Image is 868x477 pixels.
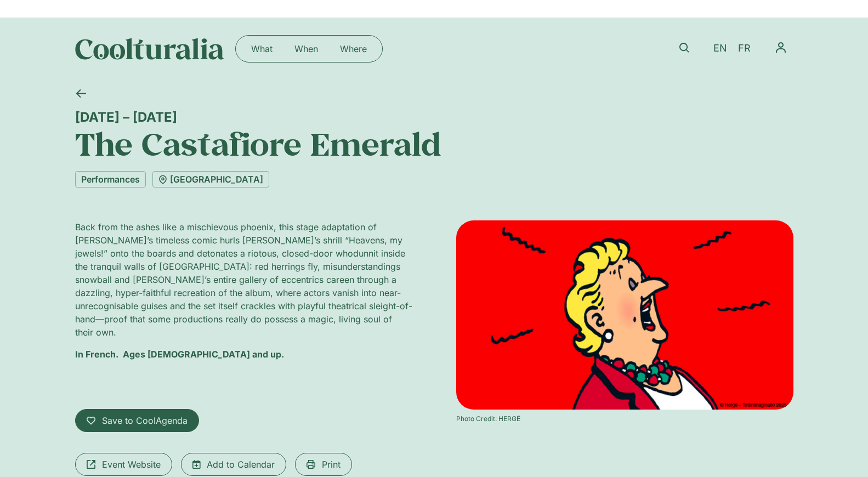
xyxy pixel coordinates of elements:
span: Print [322,458,341,471]
div: Photo Credit: HERGÉ [456,414,793,424]
span: Event Website [102,458,161,471]
a: Event Website [75,453,172,476]
a: FR [733,41,756,56]
nav: Menu [240,40,378,58]
p: Back from the ashes like a mischievous phoenix, this stage adaptation of [PERSON_NAME]’s timeless... [75,220,412,339]
a: Performances [75,171,146,188]
span: Save to CoolAgenda [102,414,188,427]
span: EN [713,43,727,54]
b: In French. Ages [DEMOGRAPHIC_DATA] and up [75,349,281,360]
a: EN [708,41,733,56]
a: When [283,40,329,58]
span: Add to Calendar [207,458,275,471]
span: FR [738,43,751,54]
nav: Menu [768,35,793,60]
a: Add to Calendar [181,453,286,476]
b: . [281,349,284,360]
a: Save to CoolAgenda [75,409,199,432]
div: [DATE] – [DATE] [75,109,793,125]
button: Menu Toggle [768,35,793,60]
a: Print [295,453,352,476]
h1: The Castafiore Emerald [75,125,793,162]
a: [GEOGRAPHIC_DATA] [152,171,269,188]
a: What [240,40,283,58]
a: Where [329,40,378,58]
